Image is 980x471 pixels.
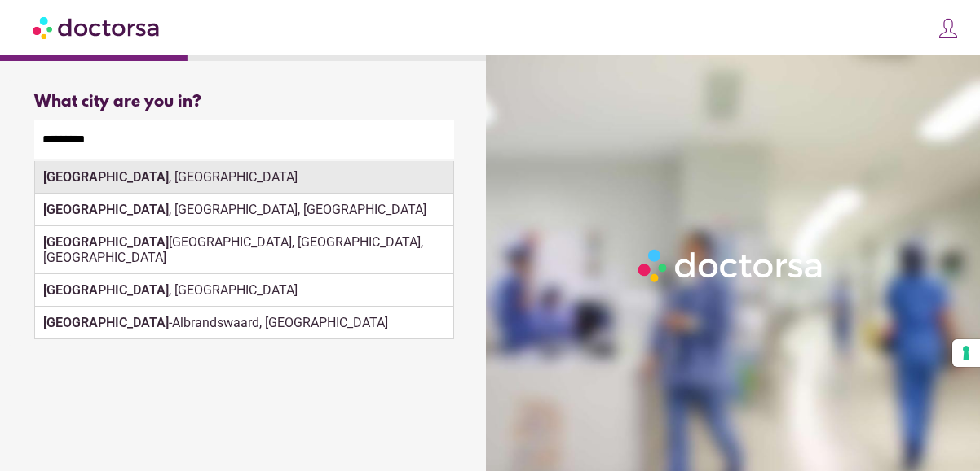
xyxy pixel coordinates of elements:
strong: [GEOGRAPHIC_DATA] [43,202,169,217]
div: , [GEOGRAPHIC_DATA], [GEOGRAPHIC_DATA] [35,194,453,226]
strong: [GEOGRAPHIC_DATA] [43,282,169,298]
div: [GEOGRAPHIC_DATA], [GEOGRAPHIC_DATA], [GEOGRAPHIC_DATA] [35,226,453,274]
img: Doctorsa.com [33,9,161,46]
strong: [GEOGRAPHIC_DATA] [43,169,169,185]
div: Make sure the city you pick is where you need assistance. [34,159,454,195]
strong: [GEOGRAPHIC_DATA] [43,234,169,250]
button: Your consent preferences for tracking technologies [952,339,980,367]
div: , [GEOGRAPHIC_DATA] [35,161,453,194]
img: Logo-Doctorsa-trans-White-partial-flat.png [633,244,828,288]
div: -Albrandswaard, [GEOGRAPHIC_DATA] [35,307,453,339]
div: What city are you in? [34,93,454,111]
div: , [GEOGRAPHIC_DATA] [35,274,453,307]
strong: [GEOGRAPHIC_DATA] [43,315,169,330]
img: icons8-customer-100.png [937,17,960,40]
